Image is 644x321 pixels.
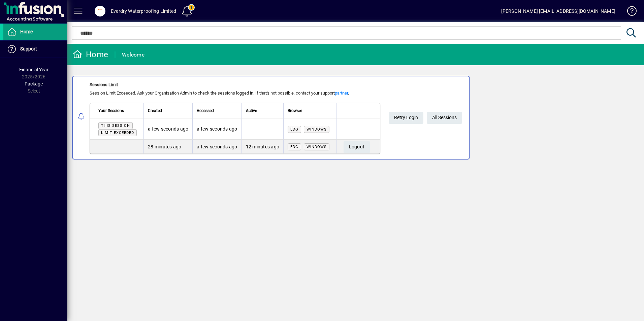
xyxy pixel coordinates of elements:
button: Logout [344,141,370,153]
span: Windows [307,145,327,149]
span: Created [148,107,162,114]
button: Retry Login [389,112,423,124]
span: Edg [290,145,298,149]
div: Welcome [122,49,144,60]
span: Package [25,81,43,86]
div: Sessions Limit [90,81,380,88]
div: Everdry Waterproofing Limited [111,6,176,16]
span: Limit exceeded [101,131,134,135]
td: 12 minutes ago [241,140,284,153]
app-alert-notification-menu-item: Sessions Limit [67,76,644,159]
span: Home [20,29,33,34]
a: All Sessions [427,112,462,124]
td: a few seconds ago [192,118,241,140]
span: Windows [307,127,327,132]
div: Home [72,49,108,60]
span: Support [20,46,37,51]
span: Active [246,107,257,114]
span: All Sessions [432,112,457,123]
a: Support [3,41,67,58]
div: [PERSON_NAME] [EMAIL_ADDRESS][DOMAIN_NAME] [501,6,615,16]
a: Knowledge Base [622,1,636,23]
span: Financial Year [19,67,49,72]
span: Logout [349,141,365,152]
a: partner [335,91,348,96]
td: a few seconds ago [192,140,241,153]
span: Edg [290,127,298,132]
div: Session Limit Exceeded. Ask your Organisation Admin to check the sessions logged in. If that's no... [90,90,380,97]
span: Retry Login [394,112,418,123]
td: a few seconds ago [143,118,192,140]
span: Your Sessions [98,107,124,114]
td: 28 minutes ago [143,140,192,153]
button: Profile [89,5,111,17]
span: This session [101,123,130,128]
span: Accessed [197,107,214,114]
span: Browser [288,107,302,114]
